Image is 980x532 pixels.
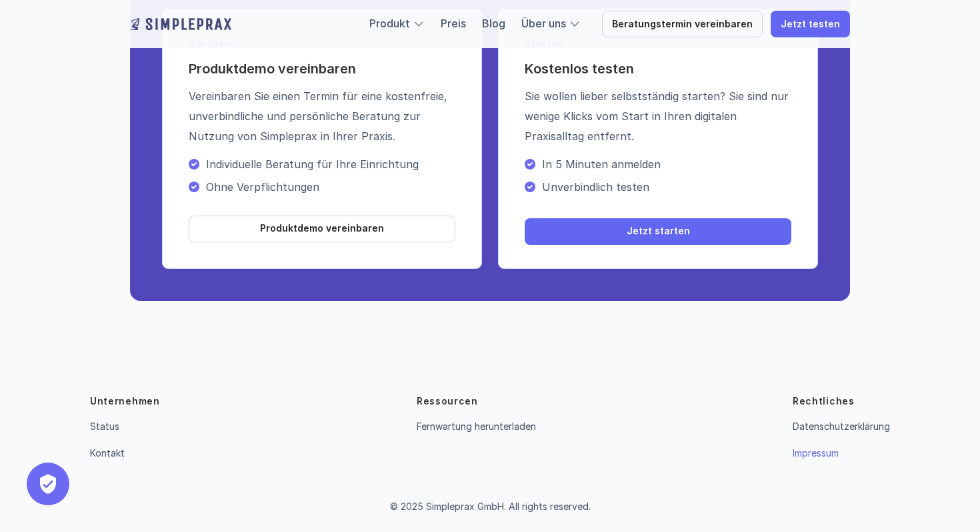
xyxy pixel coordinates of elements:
p: Individuelle Beratung für Ihre Einrichtung [206,158,455,171]
a: Status [90,421,119,432]
p: In 5 Minuten anmelden [542,158,791,171]
p: Produktdemo vereinbaren [260,223,384,234]
h4: Produktdemo vereinbaren [189,59,455,78]
p: Unternehmen [90,394,160,408]
a: Beratungstermin vereinbaren [602,11,763,37]
p: Beratungstermin vereinbaren [612,19,753,30]
p: Ohne Verpflichtungen [206,180,455,194]
p: Jetzt testen [781,19,840,30]
p: © 2025 Simpleprax GmbH. All rights reserved. [390,501,591,513]
p: Rechtliches [793,394,855,408]
a: Produktdemo vereinbaren [189,216,455,242]
a: Datenschutzerklärung [793,421,890,432]
a: Fernwartung herunterladen [417,421,536,432]
p: Vereinbaren Sie einen Termin für eine kostenfreie, unverbindliche und persönliche Beratung zur Nu... [189,86,455,146]
h4: Kostenlos testen [525,59,791,78]
a: Blog [482,17,505,30]
a: Produkt [369,17,410,30]
a: Kontakt [90,447,125,459]
p: Sie wollen lieber selbstständig starten? Sie sind nur wenige Klicks vom Start in Ihren digitalen ... [525,86,791,146]
a: Jetzt testen [771,11,850,37]
a: Preis [441,17,466,30]
a: Jetzt starten [525,218,791,245]
p: Unverbindlich testen [542,180,791,194]
a: Impressum [793,447,839,459]
a: Über uns [521,17,566,30]
p: Ressourcen [417,394,478,408]
p: Jetzt starten [627,226,690,237]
